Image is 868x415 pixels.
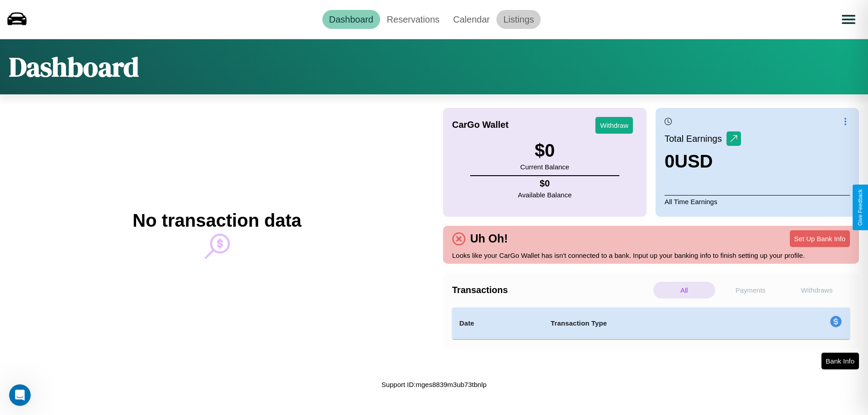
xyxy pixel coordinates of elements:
button: Open menu [836,7,861,32]
p: Withdraws [786,282,848,298]
p: Support ID: mges8839m3ub73tbnlp [382,378,487,391]
button: Withdraw [595,117,633,134]
h2: No transaction data [132,210,301,231]
h4: Transaction Type [551,318,756,329]
h4: Uh Oh! [466,232,512,245]
p: Looks like your CarGo Wallet has isn't connected to a bank. Input up your banking info to finish ... [452,249,850,261]
iframe: Intercom live chat [9,384,31,406]
a: Dashboard [322,10,380,29]
h3: $ 0 [520,140,569,161]
button: Bank Info [821,353,859,369]
p: Available Balance [518,189,572,201]
p: All Time Earnings [665,195,850,208]
a: Listings [496,10,541,29]
table: simple table [452,308,850,339]
p: Payments [720,282,782,298]
h4: CarGo Wallet [452,120,509,130]
div: Give Feedback [857,189,863,226]
h4: Transactions [452,285,651,295]
p: All [653,282,715,298]
p: Total Earnings [665,131,726,147]
h4: $ 0 [518,178,572,189]
h4: Date [459,318,536,329]
h3: 0 USD [665,151,741,172]
h1: Dashboard [9,48,139,85]
p: Current Balance [520,161,569,173]
a: Reservations [380,10,447,29]
button: Set Up Bank Info [790,230,850,247]
a: Calendar [446,10,496,29]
